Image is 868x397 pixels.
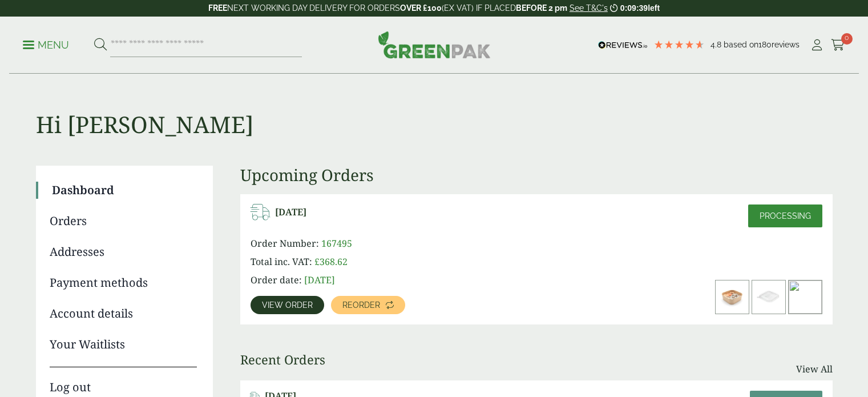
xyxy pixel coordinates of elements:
[314,255,348,268] bdi: 368.62
[598,41,648,49] img: REVIEWS.io
[314,255,320,268] span: £
[50,212,197,230] a: Orders
[760,211,811,220] span: Processing
[796,362,833,376] a: View All
[841,33,853,45] span: 0
[50,367,197,396] a: Log out
[240,352,325,367] h3: Recent Orders
[648,3,660,13] span: left
[789,280,822,314] img: 8oz_kraft_a-300x200.jpg
[23,38,69,50] a: Menu
[304,274,335,286] span: [DATE]
[400,3,442,13] strong: OVER £100
[36,74,833,138] h1: Hi [PERSON_NAME]
[208,3,227,13] strong: FREE
[23,38,69,52] p: Menu
[275,207,306,218] span: [DATE]
[251,274,302,286] span: Order date:
[50,243,197,260] a: Addresses
[831,37,845,54] a: 0
[724,40,758,49] span: Based on
[620,3,648,13] span: 0:09:39
[50,336,197,353] a: Your Waitlists
[772,40,800,49] span: reviews
[50,274,197,291] a: Payment methods
[321,237,352,250] span: 167495
[251,255,312,268] span: Total inc. VAT:
[810,39,824,51] i: My Account
[240,166,833,185] h3: Upcoming Orders
[251,296,324,314] a: View order
[251,237,319,250] span: Order Number:
[570,3,608,13] a: See T&C's
[342,301,380,309] span: Reorder
[831,39,845,51] i: Cart
[331,296,405,314] a: Reorder
[716,280,749,314] img: 2723009-1000ml-Square-Kraft-Bowl-with-Sushi-contents-scaled-300x200.jpg
[758,40,772,49] span: 180
[653,39,705,50] div: 4.78 Stars
[262,301,313,309] span: View order
[752,280,785,314] img: 2723010-Square-Kraft-Bowl-Lid-fits-500-to-1400ml-Square-Bowls-1-scaled-300x200.jpg
[516,3,567,13] strong: BEFORE 2 pm
[710,40,724,49] span: 4.8
[378,31,491,58] img: GreenPak Supplies
[52,182,197,199] a: Dashboard
[50,305,197,322] a: Account details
